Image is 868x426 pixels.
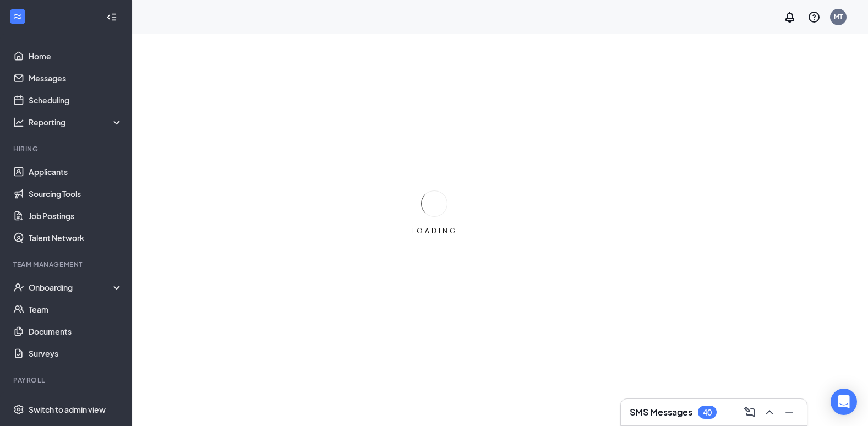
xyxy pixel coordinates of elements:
svg: QuestionInfo [807,10,821,24]
button: Minimize [780,403,798,421]
div: Team Management [13,260,121,269]
svg: Analysis [13,117,24,128]
svg: ChevronUp [763,406,776,419]
svg: ComposeMessage [743,406,756,419]
svg: Minimize [783,406,796,419]
div: MT [834,12,843,21]
div: Hiring [13,144,121,154]
a: Messages [29,67,123,89]
a: Job Postings [29,205,123,227]
div: Switch to admin view [29,404,106,415]
svg: Collapse [106,12,117,23]
svg: Settings [13,404,24,415]
div: Reporting [29,117,123,128]
div: Open Intercom Messenger [831,389,857,415]
a: Team [29,298,123,320]
a: Documents [29,320,123,342]
div: Payroll [13,375,121,385]
svg: UserCheck [13,282,24,293]
div: 40 [703,408,712,417]
a: Applicants [29,161,123,183]
div: Onboarding [29,282,113,293]
svg: WorkstreamLogo [12,11,23,22]
a: Scheduling [29,89,123,111]
a: Talent Network [29,227,123,249]
a: Home [29,45,123,67]
button: ChevronUp [761,403,778,421]
div: LOADING [407,226,462,236]
h3: SMS Messages [630,406,692,418]
svg: Notifications [783,10,796,24]
a: Surveys [29,342,123,364]
button: ComposeMessage [741,403,758,421]
a: Sourcing Tools [29,183,123,205]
